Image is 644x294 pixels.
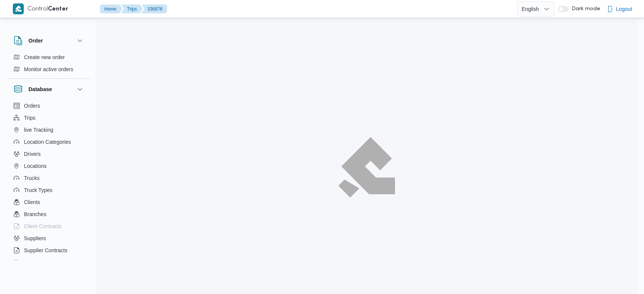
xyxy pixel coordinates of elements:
div: Database [8,100,91,263]
span: Locations [24,161,47,171]
span: Supplier Contracts [24,246,68,255]
span: Orders [24,101,40,110]
button: Orders [11,100,88,112]
button: Suppliers [11,232,88,244]
span: Monitor active orders [24,65,74,74]
button: Client Contracts [11,220,88,232]
h3: Database [29,85,52,94]
button: Database [14,85,85,94]
button: Devices [11,256,88,268]
button: Trucks [11,172,88,184]
button: live Tracking [11,124,88,136]
button: Location Categories [11,136,88,148]
div: Order [8,51,91,78]
span: Trucks [24,174,40,183]
button: Logout [604,2,635,17]
span: Branches [24,210,46,219]
span: Devices [24,258,43,267]
button: Drivers [11,148,88,160]
button: Branches [11,208,88,220]
span: Clients [24,198,40,207]
span: Trips [24,113,36,122]
span: Logout [616,5,632,14]
span: Location Categories [24,137,71,146]
button: Order [14,36,85,45]
button: 336876 [141,5,167,14]
button: Truck Types [11,184,88,196]
button: Locations [11,160,88,172]
img: ILLA Logo [343,142,391,193]
button: Supplier Contracts [11,244,88,256]
span: live Tracking [24,125,54,134]
button: Trips [11,112,88,124]
button: Monitor active orders [11,63,88,75]
button: Trips [121,5,143,14]
span: Suppliers [24,234,46,243]
img: X8yXhbKr1z7QwAAAABJRU5ErkJggg== [13,3,24,14]
span: Truck Types [24,186,52,195]
b: Center [48,6,68,12]
button: Clients [11,196,88,208]
button: Create new order [11,51,88,63]
span: Dark mode [569,6,600,12]
span: Client Contracts [24,222,62,231]
span: Create new order [24,53,65,62]
button: Home [100,5,123,14]
h3: Order [29,36,43,45]
span: Drivers [24,149,41,158]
